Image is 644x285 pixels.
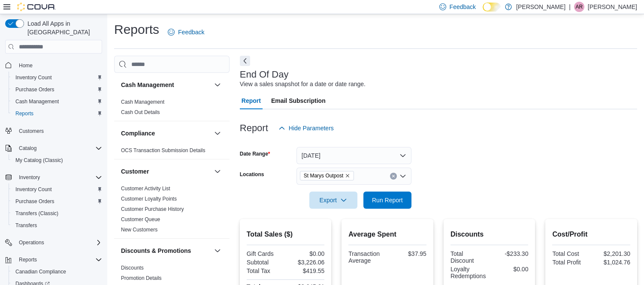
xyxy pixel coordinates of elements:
[19,239,44,246] span: Operations
[289,124,334,132] span: Hide Parameters
[15,255,40,265] button: Reports
[2,171,106,183] button: Inventory
[240,171,264,178] label: Locations
[450,229,529,240] h2: Discounts
[121,186,170,192] a: Customer Activity List
[15,74,52,81] span: Inventory Count
[247,250,284,257] div: Gift Cards
[121,265,144,271] a: Discounts
[12,184,55,195] a: Inventory Count
[2,254,106,266] button: Reports
[390,173,397,180] button: Clear input
[9,183,106,195] button: Inventory Count
[9,266,106,278] button: Canadian Compliance
[12,108,102,119] span: Reports
[242,92,261,109] span: Report
[212,166,223,177] button: Customer
[121,81,211,89] button: Cash Management
[287,250,325,257] div: $0.00
[12,196,58,207] a: Purchase Orders
[121,109,160,116] span: Cash Out Details
[121,196,177,202] a: Customer Loyalty Points
[9,72,106,84] button: Inventory Count
[483,3,501,12] input: Dark Mode
[12,72,55,83] a: Inventory Count
[15,60,102,70] span: Home
[121,195,177,202] span: Customer Loyalty Points
[296,147,411,164] button: [DATE]
[240,150,270,157] label: Date Range
[240,69,289,80] h3: End Of Day
[287,259,325,266] div: $3,226.06
[240,80,366,89] div: View a sales snapshot for a date or date range.
[121,216,160,223] span: Customer Queue
[12,155,67,165] a: My Catalog (Classic)
[19,174,40,181] span: Inventory
[15,172,102,183] span: Inventory
[314,192,352,209] span: Export
[2,125,106,137] button: Customers
[12,84,58,95] a: Purchase Orders
[576,2,583,12] span: AR
[15,222,37,229] span: Transfers
[121,99,164,105] a: Cash Management
[271,92,326,109] span: Email Subscription
[121,167,211,176] button: Customer
[12,84,102,95] span: Purchase Orders
[114,97,230,121] div: Cash Management
[121,147,206,154] span: OCS Transaction Submission Details
[247,259,284,266] div: Subtotal
[9,207,106,219] button: Transfers (Classic)
[121,227,157,233] a: New Customers
[552,229,630,240] h2: Cost/Profit
[15,198,54,205] span: Purchase Orders
[2,142,106,154] button: Catalog
[121,129,211,138] button: Compliance
[491,250,529,257] div: -$233.30
[15,60,36,71] a: Home
[164,24,208,41] a: Feedback
[491,266,529,273] div: $0.00
[121,275,162,281] a: Promotion Details
[19,128,44,135] span: Customers
[15,110,33,117] span: Reports
[12,220,40,231] a: Transfers
[121,185,170,192] span: Customer Activity List
[450,266,488,279] div: Loyalty Redemptions
[588,2,637,12] p: [PERSON_NAME]
[15,186,52,193] span: Inventory Count
[15,157,63,164] span: My Catalog (Classic)
[17,3,56,11] img: Cova
[12,208,102,219] span: Transfers (Classic)
[9,219,106,231] button: Transfers
[309,192,357,209] button: Export
[15,126,47,136] a: Customers
[19,256,37,263] span: Reports
[121,206,184,213] span: Customer Purchase History
[15,143,102,153] span: Catalog
[15,255,102,265] span: Reports
[121,129,155,138] h3: Compliance
[552,250,590,257] div: Total Cost
[348,250,386,264] div: Transaction Average
[114,183,230,238] div: Customer
[212,80,223,90] button: Cash Management
[12,184,102,195] span: Inventory Count
[12,108,37,119] a: Reports
[121,167,149,176] h3: Customer
[389,250,426,257] div: $37.95
[552,259,590,266] div: Total Profit
[9,195,106,207] button: Purchase Orders
[516,2,565,12] p: [PERSON_NAME]
[15,210,58,217] span: Transfers (Classic)
[12,208,62,219] a: Transfers (Classic)
[247,267,284,274] div: Total Tax
[12,196,102,207] span: Purchase Orders
[287,267,325,274] div: $419.55
[12,267,70,277] a: Canadian Compliance
[121,275,162,282] span: Promotion Details
[450,250,488,264] div: Total Discount
[363,192,411,209] button: Run Report
[121,264,144,271] span: Discounts
[212,128,223,138] button: Compliance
